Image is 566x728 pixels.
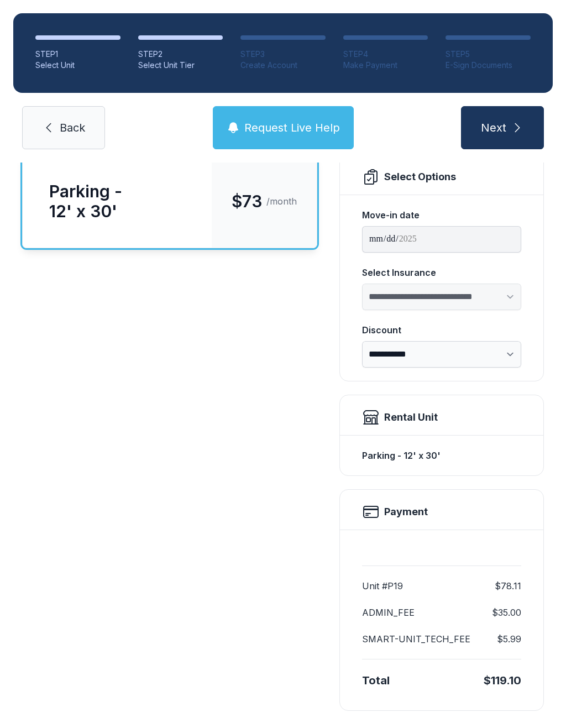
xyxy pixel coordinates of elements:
[138,60,223,71] div: Select Unit Tier
[232,191,262,211] span: $73
[240,49,326,60] div: STEP 3
[266,195,297,208] span: /month
[481,120,506,135] span: Next
[362,323,521,337] div: Discount
[35,60,120,71] div: Select Unit
[343,60,428,71] div: Make Payment
[497,632,521,646] dd: $5.99
[495,579,521,593] dd: $78.11
[446,49,531,60] div: STEP 5
[362,208,521,222] div: Move-in date
[362,444,521,467] div: Parking - 12' x 30'
[35,49,120,60] div: STEP 1
[446,60,531,71] div: E-Sign Documents
[60,120,85,135] span: Back
[384,410,438,425] div: Rental Unit
[362,579,403,593] dt: Unit #P19
[362,632,470,646] dt: SMART-UNIT_TECH_FEE
[384,169,456,185] div: Select Options
[484,673,521,688] div: $119.10
[362,606,415,619] dt: ADMIN_FEE
[343,49,428,60] div: STEP 4
[362,284,521,310] select: Select Insurance
[362,226,521,253] input: Move-in date
[138,49,223,60] div: STEP 2
[240,60,326,71] div: Create Account
[362,266,521,279] div: Select Insurance
[244,120,340,135] span: Request Live Help
[492,606,521,619] dd: $35.00
[362,673,390,688] div: Total
[362,341,521,368] select: Discount
[49,181,185,221] div: Parking - 12' x 30'
[384,504,428,520] h2: Payment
